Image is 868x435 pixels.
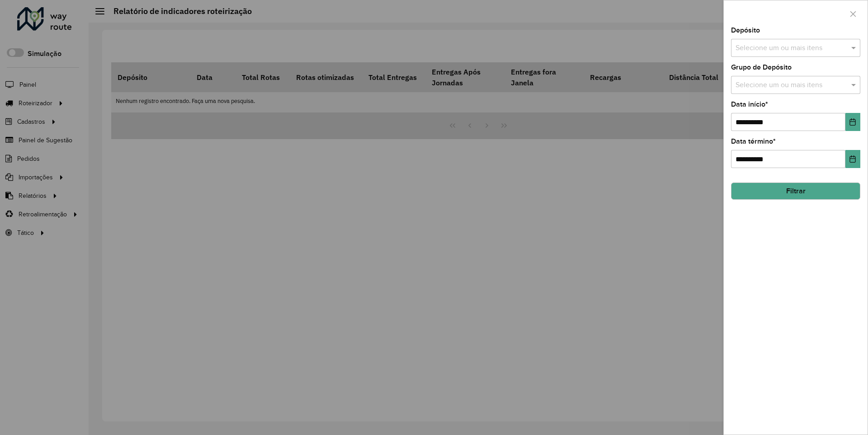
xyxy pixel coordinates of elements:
[731,62,792,73] label: Grupo de Depósito
[731,182,860,200] button: Filtrar
[731,25,760,36] label: Depósito
[731,136,776,147] label: Data término
[845,150,860,168] button: Choose Date
[845,113,860,131] button: Choose Date
[731,99,768,110] label: Data início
